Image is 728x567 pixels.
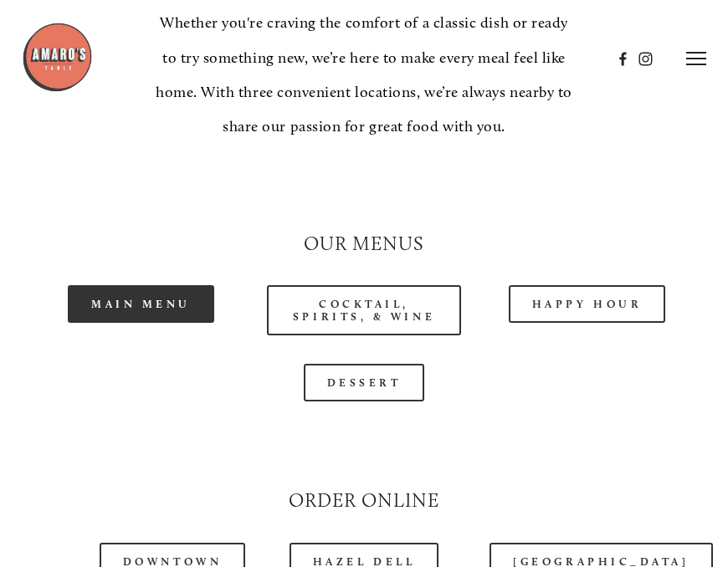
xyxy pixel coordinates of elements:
a: Dessert [304,364,425,401]
a: Cocktail, Spirits, & Wine [267,285,462,335]
a: Main Menu [68,285,214,323]
h2: Our Menus [44,230,684,257]
img: Amaro's Table [22,22,93,93]
h2: Order Online [44,487,684,513]
a: Happy Hour [509,285,666,323]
